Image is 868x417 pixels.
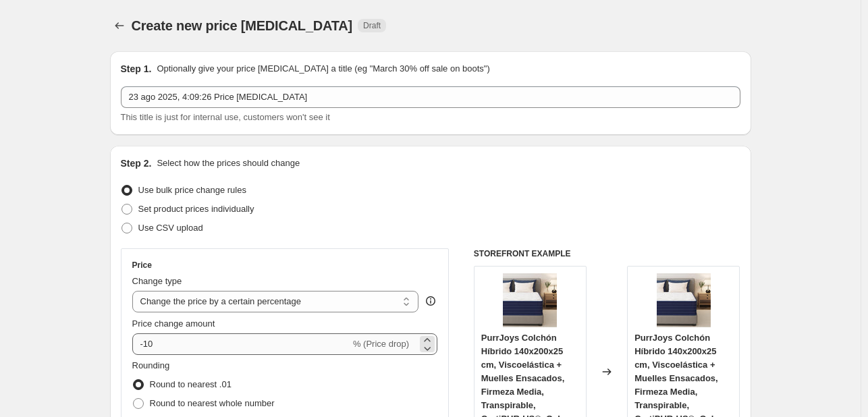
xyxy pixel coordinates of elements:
[503,273,557,327] img: 91Xm_Ubq-_L._AC_SL1500_80x.jpg
[132,276,182,286] span: Change type
[353,339,409,349] span: % (Price drop)
[138,223,203,233] span: Use CSV upload
[150,398,275,408] span: Round to nearest whole number
[132,18,353,33] span: Create new price [MEDICAL_DATA]
[132,333,350,355] input: -15
[157,62,489,76] p: Optionally give your price [MEDICAL_DATA] a title (eg "March 30% off sale on boots")
[110,16,129,35] button: Price change jobs
[121,157,152,170] h2: Step 2.
[138,185,246,195] span: Use bulk price change rules
[157,157,300,170] p: Select how the prices should change
[121,86,740,108] input: 30% off holiday sale
[121,62,152,76] h2: Step 1.
[150,379,232,389] span: Round to nearest .01
[121,112,330,122] span: This title is just for internal use, customers won't see it
[363,20,381,31] span: Draft
[657,273,711,327] img: 91Xm_Ubq-_L._AC_SL1500_80x.jpg
[132,360,170,370] span: Rounding
[138,204,254,214] span: Set product prices individually
[132,260,152,271] h3: Price
[424,294,437,308] div: help
[474,248,740,259] h6: STOREFRONT EXAMPLE
[132,318,215,329] span: Price change amount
